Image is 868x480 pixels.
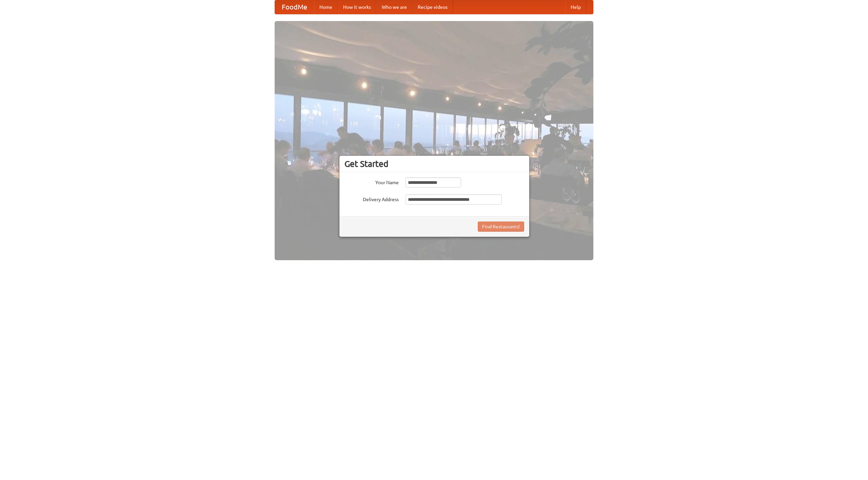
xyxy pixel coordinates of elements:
a: Help [565,0,586,14]
label: Your Name [344,177,399,186]
label: Delivery Address [344,194,399,203]
a: Home [314,0,338,14]
h3: Get Started [344,159,524,169]
a: Recipe videos [412,0,453,14]
a: FoodMe [275,0,314,14]
button: Find Restaurants! [478,222,524,232]
a: Who we are [376,0,412,14]
a: How it works [338,0,376,14]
